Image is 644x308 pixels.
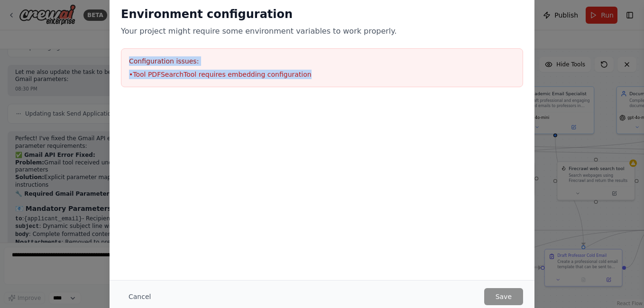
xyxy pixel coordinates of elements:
[121,26,523,37] p: Your project might require some environment variables to work properly.
[129,56,515,66] h3: Configuration issues:
[121,7,523,22] h2: Environment configuration
[129,70,515,79] li: • Tool PDFSearchTool requires embedding configuration
[121,288,158,305] button: Cancel
[484,288,523,305] button: Save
